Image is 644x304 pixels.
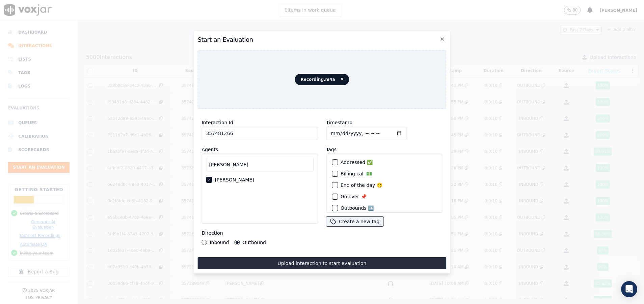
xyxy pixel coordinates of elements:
[341,171,372,176] label: Billing call 💵
[341,183,382,188] label: End of the day 🙁
[197,257,446,269] button: Upload interaction to start evaluation
[206,158,314,171] input: Search Agents...
[243,240,266,245] label: Outbound
[341,160,373,165] label: Addressed ✅
[326,120,352,125] label: Timestamp
[621,281,637,297] div: Open Intercom Messenger
[197,35,446,44] h2: Start an Evaluation
[341,206,374,210] label: Outbounds ➡️
[202,147,218,152] label: Agents
[202,127,318,140] input: reference id, file name, etc
[295,74,349,85] span: Recording.m4a
[326,217,383,226] button: Create a new tag
[210,240,229,245] label: Inbound
[202,230,223,236] label: Direction
[326,147,337,152] label: Tags
[215,177,254,182] label: [PERSON_NAME]
[202,120,233,125] label: Interaction Id
[341,194,367,199] label: Go over 📌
